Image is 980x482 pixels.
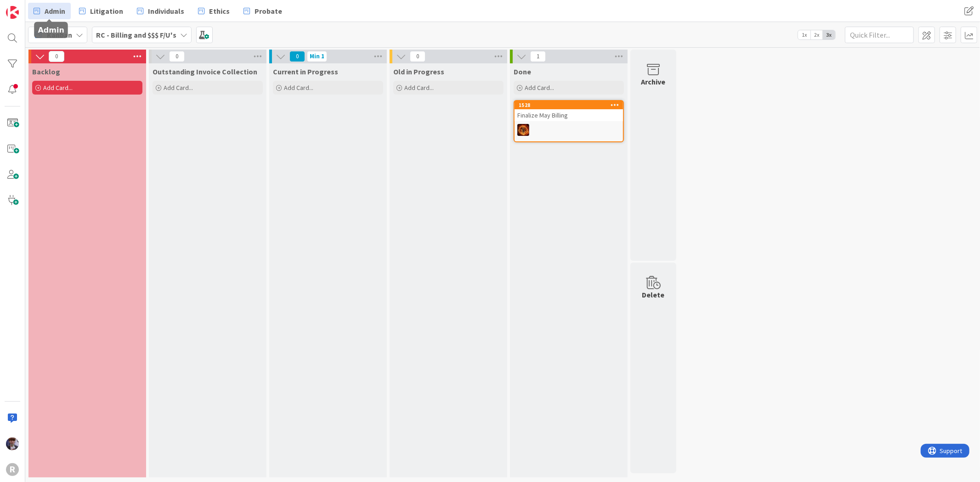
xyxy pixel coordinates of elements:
span: Probate [255,6,282,17]
a: Ethics [193,3,235,19]
a: Individuals [131,3,190,19]
img: TR [517,124,529,136]
span: Old in Progress [393,67,444,76]
span: Support [19,1,42,12]
h5: Admin [38,26,64,34]
a: Probate [238,3,288,19]
div: 1528 [515,101,623,109]
span: Individuals [148,6,184,17]
div: Min 1 [310,54,324,59]
span: 1x [798,30,810,39]
div: Finalize May Billing [515,109,623,121]
span: Ethics [209,6,230,17]
span: Done [514,67,531,76]
a: Litigation [74,3,129,19]
span: 0 [49,51,64,62]
span: 0 [289,51,305,62]
span: 1 [530,51,546,62]
img: Visit kanbanzone.com [6,6,19,19]
a: 1528Finalize May BillingTR [514,100,624,142]
span: Add Card... [164,84,193,92]
span: 3x [823,30,835,39]
span: Admin [45,6,65,17]
span: Add Card... [284,84,313,92]
img: ML [6,437,19,450]
b: RC - Billing and $$$ F/U's [96,30,176,39]
div: Delete [642,289,665,300]
span: Add Card... [43,84,73,92]
span: Current in Progress [273,67,338,76]
span: Add Card... [404,84,434,92]
div: TR [515,124,623,136]
span: 0 [169,51,185,62]
div: R [6,463,19,476]
input: Quick Filter... [845,27,914,43]
span: Add Card... [525,84,554,92]
div: 1528 [519,102,623,108]
span: Litigation [90,6,123,17]
span: Outstanding Invoice Collection [153,67,257,76]
a: Admin [28,3,71,19]
span: Backlog [32,67,60,76]
span: 0 [410,51,425,62]
div: Archive [641,76,666,87]
span: 2x [810,30,823,39]
div: 1528Finalize May Billing [515,101,623,121]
